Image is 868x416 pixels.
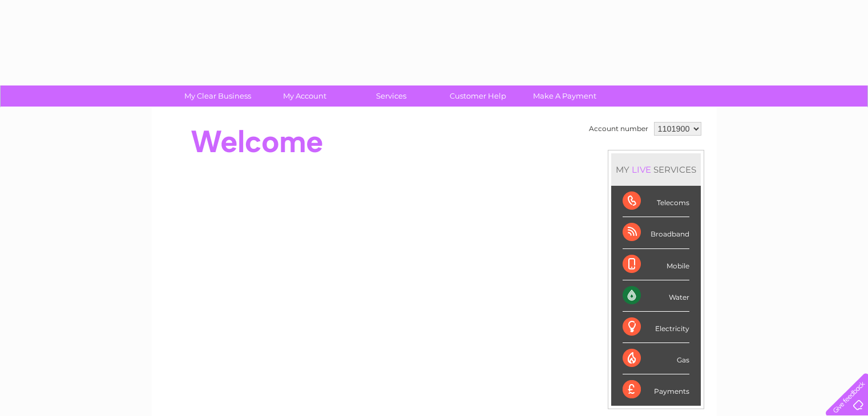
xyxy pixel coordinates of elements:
[623,374,689,405] div: Payments
[623,186,689,217] div: Telecoms
[431,85,525,107] a: Customer Help
[623,280,689,312] div: Water
[171,85,265,107] a: My Clear Business
[623,217,689,248] div: Broadband
[629,164,653,175] div: LIVE
[344,85,438,107] a: Services
[586,119,651,138] td: Account number
[623,343,689,374] div: Gas
[623,312,689,343] div: Electricity
[623,249,689,280] div: Mobile
[611,153,701,186] div: MY SERVICES
[518,85,612,107] a: Make A Payment
[257,85,352,107] a: My Account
